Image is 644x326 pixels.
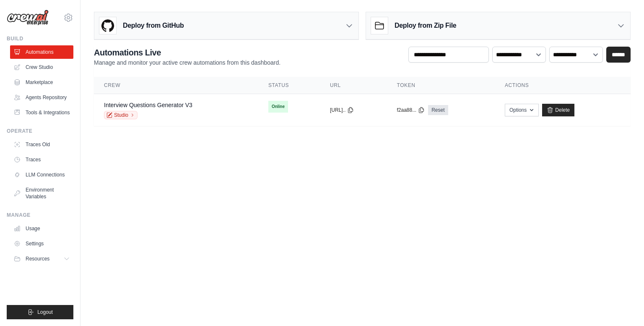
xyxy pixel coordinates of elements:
a: Reset [428,105,448,115]
a: Tools & Integrations [10,106,73,119]
a: Delete [542,104,574,116]
span: Logout [37,309,53,315]
p: Manage and monitor your active crew automations from this dashboard. [94,58,280,67]
button: Logout [7,305,73,319]
a: Studio [104,111,138,119]
a: Agents Repository [10,91,73,104]
span: Online [268,101,288,113]
div: Operate [7,128,73,134]
div: Manage [7,212,73,218]
button: f2aa88... [397,107,425,113]
th: Token [387,77,494,94]
h3: Deploy from Zip File [395,21,456,31]
a: Crew Studio [10,60,73,74]
h3: Deploy from GitHub [123,21,184,31]
span: Resources [26,255,49,262]
a: Environment Variables [10,183,73,203]
a: Traces [10,153,73,166]
th: URL [320,77,387,94]
div: Build [7,35,73,42]
a: Settings [10,237,73,250]
img: Logo [7,10,49,26]
button: Resources [10,252,73,266]
a: Automations [10,45,73,59]
a: Marketplace [10,76,73,89]
a: Traces Old [10,138,73,151]
a: Interview Questions Generator V3 [104,102,192,108]
a: Usage [10,222,73,235]
th: Actions [495,77,631,94]
th: Status [258,77,320,94]
img: GitHub Logo [99,17,116,34]
a: LLM Connections [10,168,73,181]
button: Options [505,104,539,116]
th: Crew [94,77,258,94]
h2: Automations Live [94,47,280,58]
